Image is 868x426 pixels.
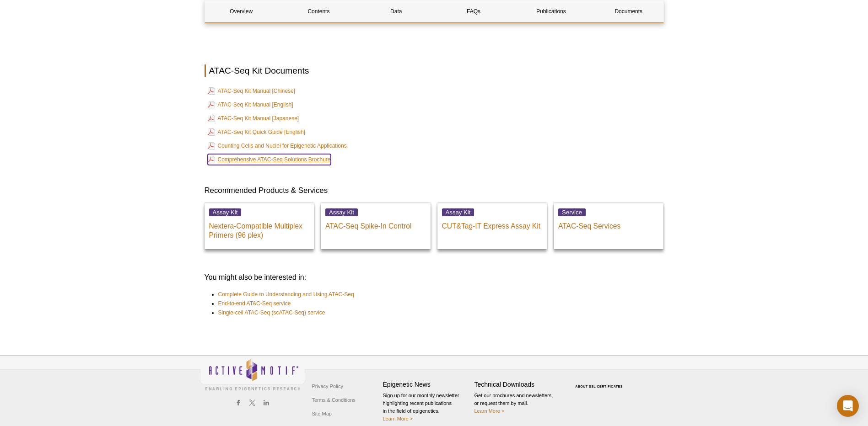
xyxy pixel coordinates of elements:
table: Click to Verify - This site chose Symantec SSL for secure e-commerce and confidential communicati... [566,372,635,392]
span: Assay Kit [325,208,358,216]
a: Contents [282,0,355,22]
p: ATAC-Seq Spike-In Control [325,217,426,231]
span: Assay Kit [442,208,474,216]
h4: Technical Downloads [474,381,561,389]
a: Overview [205,0,278,22]
a: ATAC-Seq Kit Quick Guide [English] [208,127,306,138]
a: FAQs [437,0,510,22]
img: Active Motif, [200,356,305,393]
span: Service [558,208,586,216]
a: Publications [515,0,588,22]
a: Service ATAC-Seq Services [554,203,663,249]
a: Counting Cells and Nuclei for Epigenetic Applications [208,140,347,151]
a: Data [360,0,432,22]
a: Learn More > [383,416,413,421]
a: ATAC-Seq Kit Manual [English] [208,99,293,110]
a: Assay Kit ATAC-Seq Spike-In Control [321,203,431,249]
a: Privacy Policy [310,379,345,393]
a: Assay Kit CUT&Tag-IT Express Assay Kit [437,203,547,249]
a: Terms & Conditions [310,393,358,407]
a: ATAC-Seq Kit Manual [Japanese] [208,113,299,124]
span: Assay Kit [209,208,242,216]
p: Get our brochures and newsletters, or request them by mail. [474,392,561,415]
a: ABOUT SSL CERTIFICATES [575,385,623,388]
a: Comprehensive ATAC-Seq Solutions Brochure [208,154,331,165]
a: Single-cell ATAC-Seq (scATAC-Seq) service [218,308,325,317]
h2: ATAC-Seq Kit Documents [205,64,664,77]
a: Assay Kit Nextera-Compatible Multiplex Primers (96 plex) [205,203,314,249]
p: Nextera-Compatible Multiplex Primers (96 plex) [209,217,310,240]
h3: You might also be interested in: [205,272,664,283]
p: ATAC-Seq Services [558,217,659,231]
a: ATAC-Seq Kit Manual [Chinese] [208,85,296,96]
a: Learn More > [474,408,505,414]
h4: Epigenetic News [383,381,470,389]
div: Open Intercom Messenger [837,395,859,417]
a: Site Map [310,407,334,421]
p: Sign up for our monthly newsletter highlighting recent publications in the field of epigenetics. [383,392,470,423]
p: CUT&Tag-IT Express Assay Kit [442,217,543,231]
a: Complete Guide to Understanding and Using ATAC-Seq [218,290,354,299]
a: Documents [592,0,665,22]
h3: Recommended Products & Services [205,185,664,196]
a: End-to-end ATAC-Seq service [218,299,291,308]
